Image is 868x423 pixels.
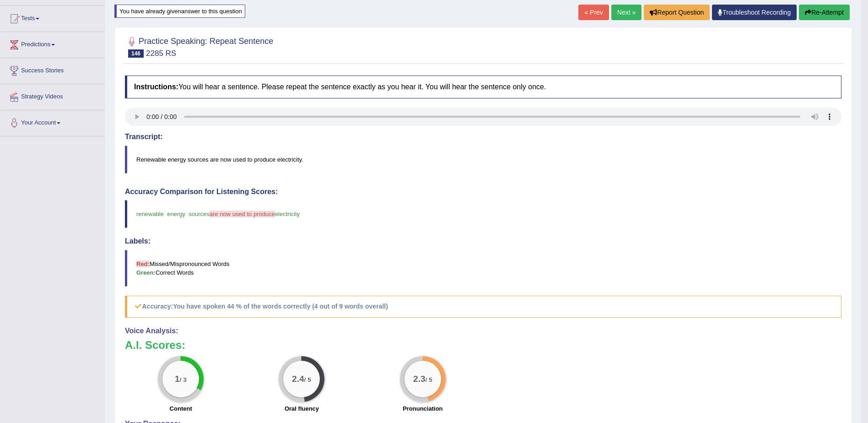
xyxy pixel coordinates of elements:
[426,376,432,383] small: / 5
[136,260,150,267] b: Red:
[799,5,850,20] button: Re-Attempt
[578,5,609,20] a: « Prev
[0,84,105,107] a: Strategy Videos
[292,374,305,384] big: 2.4
[189,211,210,217] span: sources
[611,5,642,20] a: Next »
[304,376,311,383] small: / 5
[275,211,300,217] span: electricity
[180,376,187,383] small: / 3
[285,404,319,413] label: Oral fluency
[125,339,185,351] b: A.I. Scores:
[210,211,275,217] span: are now used to produce
[125,237,841,245] h4: Labels:
[134,83,178,91] b: Instructions:
[403,404,442,413] label: Pronunciation
[136,269,156,276] b: Green:
[0,6,105,29] a: Tests
[644,5,710,20] button: Report Question
[125,133,841,141] h4: Transcript:
[0,32,105,55] a: Predictions
[0,110,105,133] a: Your Account
[167,211,185,217] span: energy
[125,76,841,98] h4: You will hear a sentence. Please repeat the sentence exactly as you hear it. You will hear the se...
[125,327,841,335] h4: Voice Analysis:
[125,188,841,196] h4: Accuracy Comparison for Listening Scores:
[712,5,797,20] a: Troubleshoot Recording
[125,296,841,317] h5: Accuracy:
[0,58,105,81] a: Success Stories
[413,374,426,384] big: 2.3
[175,374,180,384] big: 1
[173,303,388,310] b: You have spoken 44 % of the words correctly (4 out of 9 words overall)
[114,5,245,18] div: You have already given answer to this question
[146,49,176,58] small: 2285 RS
[125,146,841,174] blockquote: Renewable energy sources are now used to produce electricity.
[125,35,273,58] h2: Practice Speaking: Repeat Sentence
[125,250,841,287] blockquote: Missed/Mispronounced Words Correct Words
[170,404,192,413] label: Content
[136,211,164,217] span: renewable
[128,49,144,58] span: 146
